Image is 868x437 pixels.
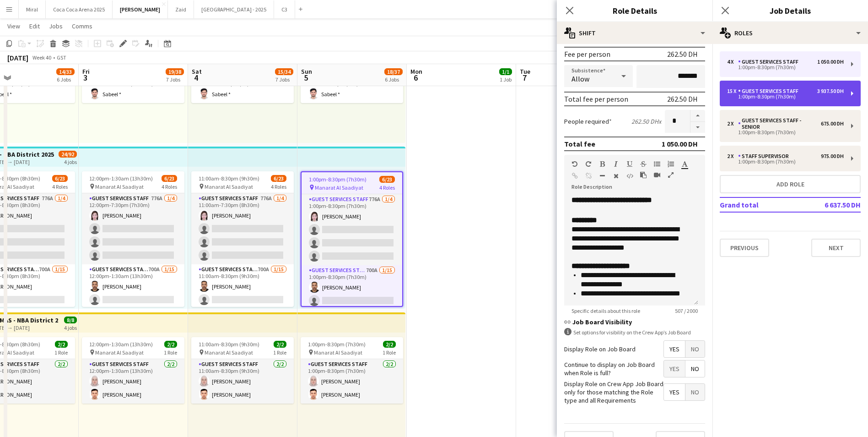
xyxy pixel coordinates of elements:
[685,341,705,357] span: No
[7,53,28,62] div: [DATE]
[720,175,861,193] button: Add role
[727,159,844,164] div: 1:00pm-8:30pm (7h30m)
[45,20,66,32] a: Jobs
[191,72,294,103] app-card-role: Staff Supervisor1/110:30am-7:30pm (9h)Sabeel *
[300,72,312,83] span: 5
[681,160,688,168] button: Text Color
[564,94,628,104] div: Total fee per person
[685,361,705,377] span: No
[564,345,636,353] label: Display Role on Job Board
[82,337,184,404] div: 12:00pm-1:30am (13h30m) (Sat)2/2 Manarat Al Saadiyat1 RoleGuest Services Staff2/212:00pm-1:30am (...
[664,341,685,357] span: Yes
[626,172,633,180] button: HTML Code
[557,5,712,16] h3: Role Details
[384,68,403,75] span: 18/37
[164,341,177,348] span: 2/2
[164,349,177,356] span: 1 Role
[166,68,184,75] span: 19/38
[685,384,705,400] span: No
[309,176,367,183] span: 1:00pm-8:30pm (7h30m)
[82,171,184,307] app-job-card: 12:00pm-1:30am (13h30m) (Sat)6/23 Manarat Al Saadiyat4 RolesGuest Services Staff776A1/412:00pm-7:...
[654,171,660,179] button: Insert video
[613,172,619,180] button: Clear Formatting
[199,175,259,182] span: 11:00am-8:30pm (9h30m)
[68,20,96,32] a: Comms
[720,197,803,212] td: Grand total
[640,171,647,179] button: Paste as plain text
[720,239,769,257] button: Previous
[301,337,403,404] app-job-card: 1:00pm-8:30pm (7h30m)2/2 Manarat Al Saadiyat1 RoleGuest Services Staff2/21:00pm-8:30pm (7h30m)[PE...
[727,65,844,70] div: 1:00pm-8:30pm (7h30m)
[664,361,685,377] span: Yes
[667,94,698,104] div: 262.50 DH
[564,361,663,377] label: Continue to display on Job Board when Role is full?
[82,72,184,103] app-card-role: Staff Supervisor1/111:00am-1:30am (14h30m)Sabeel *
[383,349,396,356] span: 1 Role
[571,160,578,168] button: Undo
[667,49,698,59] div: 262.50 DH
[662,139,698,148] div: 1 050.00 DH
[308,341,366,348] span: 1:00pm-8:30pm (7h30m)
[46,0,113,18] button: Coca Coca Arena 2025
[56,68,75,75] span: 14/33
[301,359,403,404] app-card-role: Guest Services Staff2/21:00pm-8:30pm (7h30m)[PERSON_NAME][PERSON_NAME]
[59,151,77,158] span: 24/92
[738,59,802,65] div: Guest Services Staff
[821,153,844,159] div: 975.00 DH
[564,307,647,314] span: Specific details about this role
[7,22,20,30] span: View
[81,72,90,83] span: 3
[409,72,422,83] span: 6
[518,72,530,83] span: 7
[613,160,619,168] button: Italic
[727,88,738,94] div: 15 x
[95,349,144,356] span: Manarat Al Saadiyat
[564,380,663,405] label: Display Role on Crew App Job Board only for those matching the Role type and all Requirements
[727,94,844,99] div: 1:00pm-8:30pm (7h30m)
[95,183,144,190] span: Manarat Al Saadiyat
[89,341,164,348] span: 12:00pm-1:30am (13h30m) (Sat)
[162,175,177,182] span: 6/23
[52,175,68,182] span: 6/23
[192,67,202,76] span: Sat
[275,76,293,83] div: 7 Jobs
[4,20,24,32] a: View
[205,349,253,356] span: Manarat Al Saadiyat
[564,49,610,59] div: Fee per person
[302,194,402,265] app-card-role: Guest Services Staff776A1/41:00pm-8:30pm (7h30m)[PERSON_NAME]
[712,5,868,16] h3: Job Details
[385,76,402,83] div: 6 Jobs
[379,184,395,191] span: 4 Roles
[301,171,403,307] app-job-card: 1:00pm-8:30pm (7h30m)6/23 Manarat Al Saadiyat4 RolesGuest Services Staff776A1/41:00pm-8:30pm (7h3...
[199,341,259,348] span: 11:00am-8:30pm (9h30m)
[82,67,90,76] span: Fri
[275,68,293,75] span: 15/34
[190,72,202,83] span: 4
[314,349,362,356] span: Manarat Al Saadiyat
[55,341,68,348] span: 2/2
[191,193,294,264] app-card-role: Guest Services Staff776A1/411:00am-7:30pm (8h30m)[PERSON_NAME]
[727,120,738,127] div: 2 x
[191,171,294,307] div: 11:00am-8:30pm (9h30m)6/23 Manarat Al Saadiyat4 RolesGuest Services Staff776A1/411:00am-7:30pm (8...
[82,359,184,404] app-card-role: Guest Services Staff2/212:00pm-1:30am (13h30m)[PERSON_NAME][PERSON_NAME]
[668,307,705,314] span: 507 / 2000
[29,22,40,30] span: Edit
[626,160,633,168] button: Underline
[738,153,793,159] div: Staff Supervisor
[712,22,868,44] div: Roles
[817,88,844,94] div: 3 937.50 DH
[500,76,512,83] div: 1 Job
[57,54,66,61] div: GST
[668,160,674,168] button: Ordered List
[599,160,605,168] button: Bold
[564,117,612,126] label: People required
[631,117,661,126] div: 262.50 DH x
[191,337,294,404] app-job-card: 11:00am-8:30pm (9h30m)2/2 Manarat Al Saadiyat1 RoleGuest Services Staff2/211:00am-8:30pm (9h30m)[...
[166,76,183,83] div: 7 Jobs
[803,197,861,212] td: 6 637.50 DH
[499,68,512,75] span: 1/1
[817,59,844,65] div: 1 050.00 DH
